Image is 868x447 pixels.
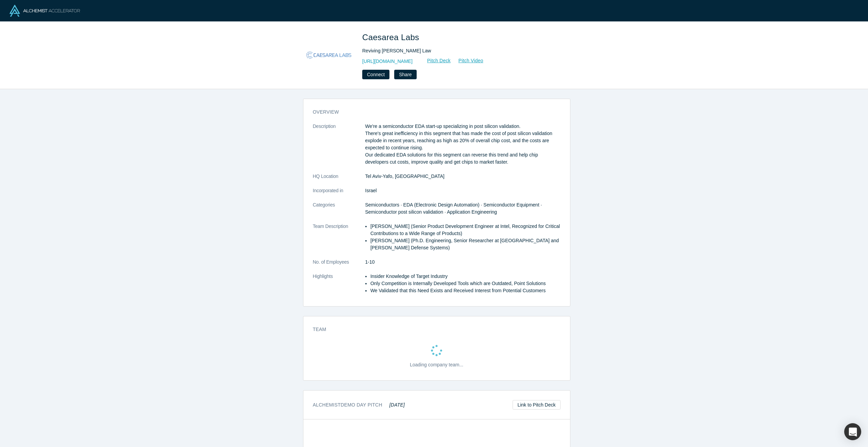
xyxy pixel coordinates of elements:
[362,47,553,54] div: Reviving [PERSON_NAME] Law
[362,33,422,42] span: Caesarea Labs
[313,187,365,201] dt: Incorporated in
[313,109,551,116] h3: overview
[313,273,365,301] dt: Highlights
[513,400,560,410] a: Link to Pitch Deck
[313,401,405,409] h3: Alchemist Demo Day Pitch
[313,201,365,223] dt: Categories
[389,402,405,408] em: [DATE]
[362,58,413,65] a: [URL][DOMAIN_NAME]
[370,280,561,287] li: Only Competition is Internally Developed Tools which are Outdated, Point Solutions
[365,259,561,266] dd: 1-10
[370,287,561,294] li: We Validated that this Need Exists and Received Interest from Potential Customers
[370,223,561,237] li: [PERSON_NAME] (Senior Product Development Engineer at Intel, Recognized for Critical Contribution...
[313,259,365,273] dt: No. of Employees
[365,173,561,180] dd: Tel Aviv-Yafo, [GEOGRAPHIC_DATA]
[370,237,561,251] li: [PERSON_NAME] (Ph.D. Engineering, Senior Researcher at [GEOGRAPHIC_DATA] and [PERSON_NAME] Defens...
[305,31,353,79] img: Caesarea Labs's Logo
[365,123,561,166] p: We're a semiconductor EDA start-up specializing in post silicon validation. There's great ineffic...
[370,273,561,280] li: Insider Knowledge of Target Industry
[365,202,542,215] span: Semiconductors · EDA (Electronic Design Automation) · Semiconductor Equipment · Semiconductor pos...
[362,70,389,79] button: Connect
[313,123,365,173] dt: Description
[420,57,451,65] a: Pitch Deck
[451,57,484,65] a: Pitch Video
[10,5,80,17] img: Alchemist Logo
[410,361,463,368] p: Loading company team...
[394,70,416,79] button: Share
[313,223,365,259] dt: Team Description
[313,173,365,187] dt: HQ Location
[313,326,551,333] h3: Team
[365,187,561,194] dd: Israel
